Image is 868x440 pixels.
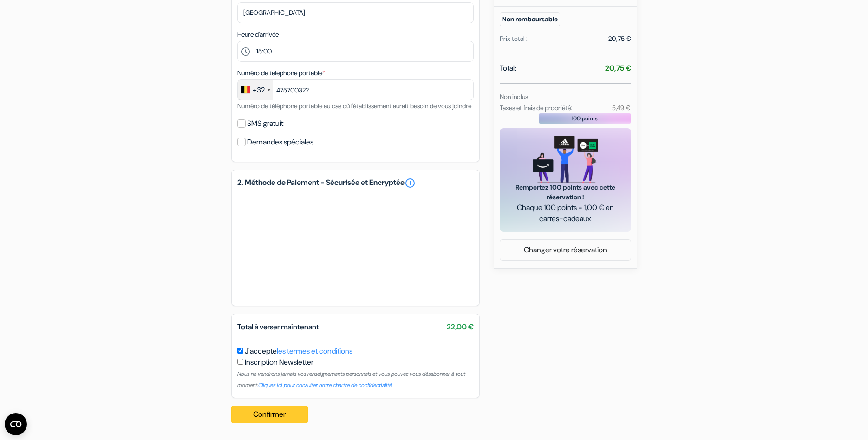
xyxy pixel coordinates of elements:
h5: 2. Méthode de Paiement - Sécurisée et Encryptée [237,177,474,189]
button: Confirmer [231,406,308,423]
strong: 20,75 € [605,63,631,73]
input: 470 12 34 56 [237,79,474,100]
a: les termes et conditions [277,346,352,356]
small: Taxes et frais de propriété: [500,104,572,112]
a: Cliquez ici pour consulter notre chartre de confidentialité. [258,381,393,389]
img: gift_card_hero_new.png [533,136,598,183]
span: 22,00 € [447,322,474,333]
label: J'accepte [245,346,352,357]
span: 100 points [572,114,598,123]
div: 20,75 € [608,34,631,44]
small: Nous ne vendrons jamais vos renseignements personnels et vous pouvez vous désabonner à tout moment. [237,370,465,389]
small: Numéro de téléphone portable au cas où l'établissement aurait besoin de vous joindre [237,102,471,110]
span: Chaque 100 points = 1,00 € en cartes-cadeaux [511,202,620,224]
small: Non remboursable [500,12,560,26]
a: error_outline [405,177,416,189]
iframe: Cadre de saisie sécurisé pour le paiement [235,190,476,300]
div: Prix total : [500,34,528,44]
label: Numéro de telephone portable [237,68,325,78]
span: Total à verser maintenant [237,322,319,332]
small: 5,49 € [612,104,631,112]
a: Changer votre réservation [500,241,631,259]
button: Ouvrir le widget CMP [5,413,27,435]
label: Inscription Newsletter [245,357,313,368]
div: Belgium (België): +32 [238,80,273,100]
div: +32 [253,85,265,96]
label: Demandes spéciales [247,136,313,149]
label: SMS gratuit [247,117,283,130]
small: Non inclus [500,92,528,101]
span: Remportez 100 points avec cette réservation ! [511,183,620,202]
span: Total: [500,63,516,74]
label: Heure d'arrivée [237,30,279,39]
